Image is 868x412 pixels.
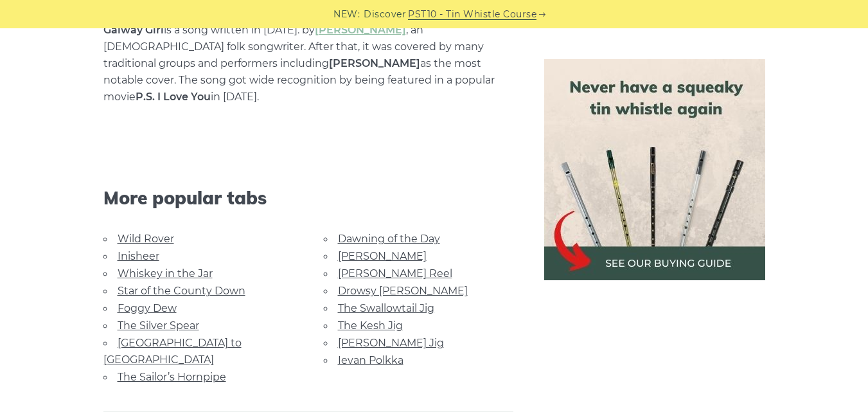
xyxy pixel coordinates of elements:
[136,91,211,103] strong: P.S. I Love You
[103,187,513,209] span: More popular tabs
[103,22,513,105] p: is a song written in [DATE]. by , an [DEMOGRAPHIC_DATA] folk songwriter. After that, it was cover...
[118,233,174,245] a: Wild Rover
[333,7,360,22] span: NEW:
[338,319,403,332] a: The Kesh Jig
[103,24,164,36] strong: Galway Girl
[118,319,199,332] a: The Silver Spear
[329,57,420,69] strong: [PERSON_NAME]
[544,59,765,280] img: tin whistle buying guide
[338,354,403,366] a: Ievan Polkka
[118,267,213,280] a: Whiskey in the Jar
[118,250,159,262] a: Inisheer
[338,337,444,349] a: [PERSON_NAME] Jig
[338,267,452,280] a: [PERSON_NAME] Reel
[364,7,406,22] span: Discover
[338,302,434,314] a: The Swallowtail Jig
[103,337,242,366] a: [GEOGRAPHIC_DATA] to [GEOGRAPHIC_DATA]
[118,371,226,383] a: The Sailor’s Hornpipe
[118,302,177,314] a: Foggy Dew
[338,285,468,297] a: Drowsy [PERSON_NAME]
[118,285,245,297] a: Star of the County Down
[315,24,406,36] a: [PERSON_NAME]
[408,7,536,22] a: PST10 - Tin Whistle Course
[338,233,440,245] a: Dawning of the Day
[338,250,427,262] a: [PERSON_NAME]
